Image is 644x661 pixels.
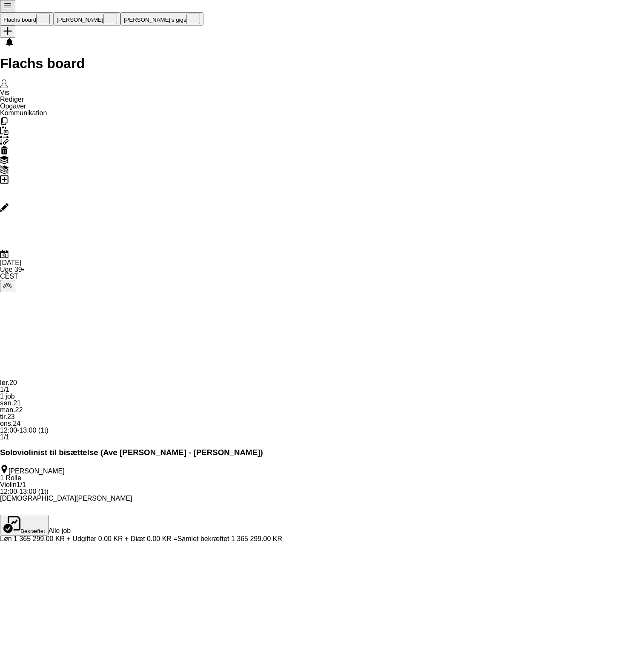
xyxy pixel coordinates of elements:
span: Alle job [49,527,71,534]
span: Samlet bekræftet 1 365 299.00 KR [177,535,282,542]
span: 20 [9,379,17,386]
span: 22 [15,406,23,413]
span: 24 [13,420,20,427]
span: 21 [13,399,21,407]
span: [PERSON_NAME] [9,467,65,475]
button: [PERSON_NAME]'s gigs [120,12,203,26]
span: Bekræftet [20,528,45,534]
span: 23 [7,413,15,420]
span: 1/1 [17,481,26,488]
button: [PERSON_NAME] [53,12,120,26]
